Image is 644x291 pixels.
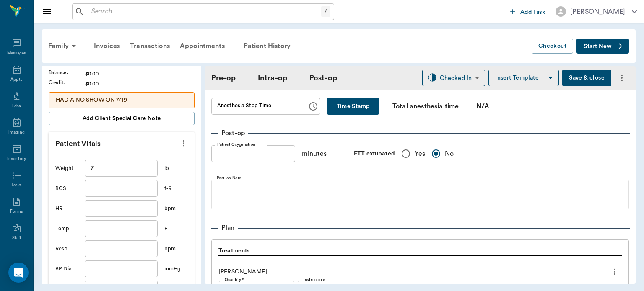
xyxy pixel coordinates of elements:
[7,156,26,162] div: Inventory
[55,225,78,233] div: Temp
[49,132,195,153] p: Patient Vitals
[43,36,84,56] div: Family
[211,98,301,115] input: hh:mm aa
[239,36,296,56] a: Patient History
[445,149,454,159] span: No
[85,80,195,88] div: $0.00
[164,185,188,193] div: 1-9
[218,128,248,138] p: Post-op
[55,185,78,193] div: BCS
[49,112,195,125] button: Add client Special Care Note
[219,268,267,276] p: [PERSON_NAME]
[8,129,25,136] div: Imaging
[88,6,321,18] input: Search
[615,71,629,85] button: more
[211,72,236,84] a: Pre-op
[532,39,573,54] button: Checkout
[12,103,21,109] div: Labs
[225,277,244,283] label: Quantity *
[12,235,21,241] div: Staff
[49,69,85,76] div: Balance :
[309,72,337,84] a: Post-op
[302,149,327,159] p: minutes
[507,4,549,19] button: Add Task
[85,70,195,77] div: $0.00
[415,149,425,159] span: Yes
[7,50,26,57] div: Messages
[164,205,188,213] div: bpm
[218,223,238,233] p: Plan
[258,72,287,84] a: Intra-op
[218,247,622,256] div: Treatments
[576,39,629,54] button: Start New
[321,6,330,17] div: /
[8,263,29,283] div: Open Intercom Messenger
[549,4,644,19] button: [PERSON_NAME]
[354,149,395,158] p: ETT extubated
[562,70,611,86] button: Save & close
[55,265,78,273] div: BP Dia
[164,245,188,253] div: bpm
[49,79,85,86] div: Credit :
[55,205,78,213] div: HR
[440,73,472,83] div: Checked In
[164,265,188,273] div: mmHg
[488,70,559,86] button: Insert Template
[125,36,175,56] a: Transactions
[177,136,190,150] button: more
[10,209,23,215] div: Forms
[164,165,188,173] div: lb
[304,277,326,283] label: Instructions
[55,245,78,253] div: Resp
[10,77,22,83] div: Appts
[327,98,379,115] button: Time Stamp
[305,98,322,115] button: Choose time
[217,175,241,181] label: Post-op Note
[83,114,161,123] span: Add client Special Care Note
[217,142,255,147] label: Patient Oxygenation
[55,165,78,173] div: Weight
[89,36,125,56] a: Invoices
[476,101,489,111] div: N/A
[56,96,187,105] p: HAD A NO SHOW ON 7/19
[392,101,476,111] div: Total anesthesia time
[570,7,625,17] div: [PERSON_NAME]
[175,36,230,56] a: Appointments
[608,265,621,279] button: more
[39,3,55,20] button: Close drawer
[164,225,188,233] div: F
[11,182,22,188] div: Tasks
